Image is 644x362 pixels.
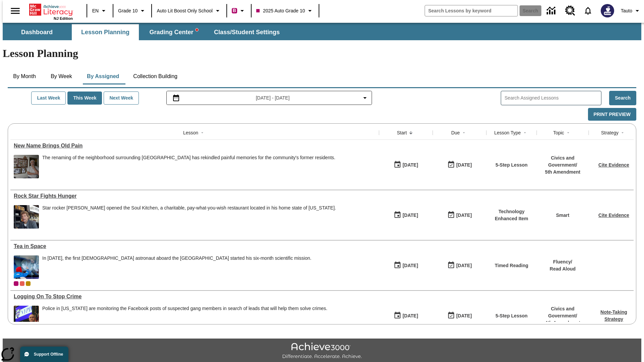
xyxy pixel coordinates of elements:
[445,159,474,171] button: 10/13/25: Last day the lesson can be accessed
[597,2,618,19] button: Select a new avatar
[14,243,376,249] a: Tea in Space, Lessons
[391,209,420,222] button: 10/06/25: First time the lesson was available
[540,169,585,176] p: 5th Amendment
[81,28,129,36] span: Lesson Planning
[361,94,369,102] svg: Collapse Date Range Filter
[256,95,290,102] span: [DATE] - [DATE]
[14,143,376,149] a: New Name Brings Old Pain, Lessons
[89,5,111,17] button: Language: EN, Select a language
[425,5,518,16] input: search field
[456,261,472,270] div: [DATE]
[169,94,369,102] button: Select the date range menu item
[42,255,311,261] div: In [DATE], the first [DEMOGRAPHIC_DATA] astronaut aboard the [GEOGRAPHIC_DATA] started his six-mo...
[14,193,376,199] a: Rock Star Fights Hunger , Lessons
[14,243,376,249] div: Tea in Space
[407,129,415,137] button: Sort
[149,28,198,36] span: Grading Center
[20,281,24,286] div: OL 2025 Auto Grade 11
[14,294,376,300] div: Logging On To Stop Crime
[42,255,311,279] div: In December 2015, the first British astronaut aboard the International Space Station started his ...
[456,211,472,220] div: [DATE]
[598,162,629,168] a: Cite Evidence
[556,212,570,219] p: Smart
[14,155,39,178] img: dodgertown_121813.jpg
[256,7,305,14] span: 2025 Auto Grade 10
[495,312,528,319] p: 5-Step Lesson
[233,6,236,15] span: B
[82,68,124,84] button: By Assigned
[14,143,376,149] div: New Name Brings Old Pain
[3,23,641,40] div: SubNavbar
[42,205,336,211] div: Star rocker [PERSON_NAME] opened the Soul Kitchen, a charitable, pay-what-you-wish restaurant loc...
[196,28,198,31] svg: writing assistant alert
[460,129,468,137] button: Sort
[445,209,474,222] button: 10/08/25: Last day the lesson can be accessed
[619,129,627,137] button: Sort
[621,7,632,14] span: Tauto
[183,129,198,136] div: Lesson
[495,262,528,269] p: Timed Reading
[495,162,528,169] p: 5-Step Lesson
[564,129,572,137] button: Sort
[26,281,31,286] div: New 2025 class
[154,5,224,17] button: School: Auto Lit Boost only School, Select your school
[157,7,213,14] span: Auto Lit Boost only School
[391,159,420,171] button: 10/07/25: First time the lesson was available
[553,129,564,136] div: Topic
[402,312,418,320] div: [DATE]
[42,205,336,229] span: Star rocker Jon Bon Jovi opened the Soul Kitchen, a charitable, pay-what-you-wish restaurant loca...
[67,92,102,105] button: This Week
[588,108,636,121] button: Print Preview
[104,92,139,105] button: Next Week
[601,4,614,17] img: Avatar
[128,68,183,84] button: Collection Building
[5,1,25,21] button: Open side menu
[42,155,335,161] div: The renaming of the neighborhood surrounding [GEOGRAPHIC_DATA] has rekindled painful memories for...
[3,47,641,60] h1: Lesson Planning
[29,2,73,20] div: Home
[550,265,576,273] p: Read Aloud
[540,305,585,319] p: Civics and Government /
[14,193,376,199] div: Rock Star Fights Hunger
[140,24,207,40] button: Grading Center
[521,129,529,137] button: Sort
[31,92,66,105] button: Last Week
[14,281,18,286] div: Current Class
[600,309,627,322] a: Note-Taking Strategy
[456,312,472,320] div: [DATE]
[445,309,474,322] button: 10/06/25: Last day the lesson can be accessed
[609,91,636,105] button: Search
[209,24,285,40] button: Class/Student Settings
[3,24,286,40] div: SubNavbar
[115,5,149,17] button: Grade: Grade 10, Select a grade
[402,211,418,220] div: [DATE]
[20,347,68,362] button: Support Offline
[21,28,53,36] span: Dashboard
[3,24,70,40] button: Dashboard
[14,205,39,229] img: A man in a restaurant with jars and dishes in the background and a sign that says Soul Kitchen. R...
[42,155,335,178] div: The renaming of the neighborhood surrounding Dodger Stadium has rekindled painful memories for th...
[402,261,418,270] div: [DATE]
[397,129,407,136] div: Start
[229,5,249,17] button: Boost Class color is violet red. Change class color
[601,129,619,136] div: Strategy
[490,208,533,222] p: Technology Enhanced Item
[561,2,579,20] a: Resource Center, Will open in new tab
[29,3,73,16] a: Home
[504,93,601,103] input: Search Assigned Lessons
[254,5,317,17] button: Class: 2025 Auto Grade 10, Select your class
[92,7,99,14] span: EN
[14,306,39,329] img: police now using Facebook to help stop crime
[543,2,561,20] a: Data Center
[494,129,521,136] div: Lesson Type
[118,7,138,14] span: Grade 10
[54,16,73,20] span: NJ Edition
[42,306,327,329] div: Police in New York are monitoring the Facebook posts of suspected gang members in search of leads...
[402,161,418,169] div: [DATE]
[451,129,460,136] div: Due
